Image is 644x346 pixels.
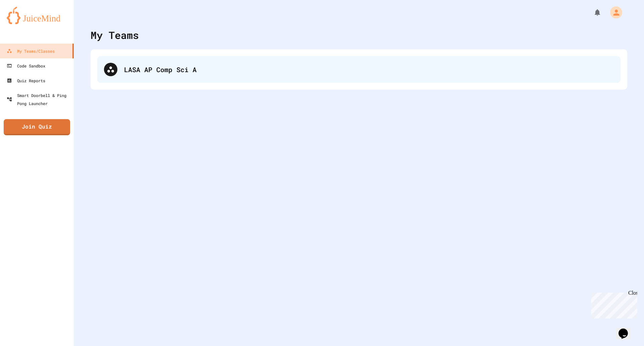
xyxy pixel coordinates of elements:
iframe: chat widget [616,319,637,339]
div: Code Sandbox [7,62,45,70]
a: Join Quiz [4,119,70,135]
div: My Teams [91,28,139,43]
iframe: chat widget [588,290,637,318]
div: Chat with us now!Close [3,3,46,43]
div: My Notifications [581,7,603,18]
div: LASA AP Comp Sci A [124,64,614,75]
div: Quiz Reports [7,77,45,85]
img: logo-orange.svg [7,7,67,24]
div: Smart Doorbell & Ping Pong Launcher [7,91,71,107]
div: LASA AP Comp Sci A [97,56,621,83]
div: My Teams/Classes [7,47,55,55]
div: My Account [603,5,624,20]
